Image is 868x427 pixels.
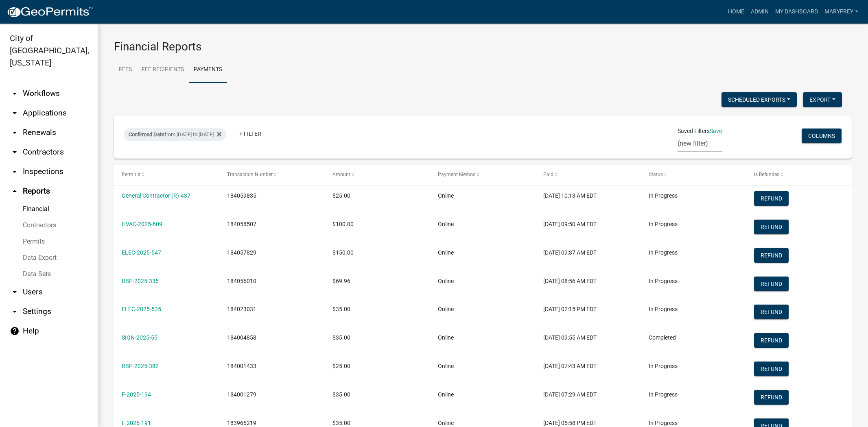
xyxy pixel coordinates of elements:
[332,278,350,284] span: $69.96
[649,334,676,341] span: Completed
[754,366,789,373] wm-modal-confirm: Refund Payment
[649,249,678,256] span: In Progress
[641,165,746,185] datatable-header-cell: Status
[543,172,553,177] span: Paid
[536,165,641,185] datatable-header-cell: Paid
[122,391,151,398] a: F-2025-194
[802,129,842,143] button: Columns
[754,191,789,206] button: Refund
[122,334,157,341] a: SIGN-2025-55
[649,192,678,199] span: In Progress
[754,277,789,291] button: Refund
[722,92,797,107] button: Scheduled Exports
[649,278,678,284] span: In Progress
[754,220,789,234] button: Refund
[821,4,861,20] a: MaryFrey
[227,192,256,199] span: 184059835
[227,249,256,256] span: 184057829
[227,420,256,426] span: 183966219
[10,89,20,98] i: arrow_drop_down
[227,306,256,312] span: 184023031
[332,306,350,312] span: $35.00
[122,221,162,227] a: HVAC-2025-609
[438,278,454,284] span: Online
[754,338,789,344] wm-modal-confirm: Refund Payment
[10,108,20,118] i: arrow_drop_down
[649,363,678,369] span: In Progress
[332,249,354,256] span: $150.00
[754,390,789,405] button: Refund
[649,306,678,312] span: In Progress
[10,167,20,176] i: arrow_drop_down
[122,172,140,177] span: Permit #
[438,391,454,398] span: Online
[227,278,256,284] span: 184056010
[754,305,789,319] button: Refund
[754,333,789,348] button: Refund
[332,334,350,341] span: $35.00
[725,4,748,20] a: Home
[122,278,159,284] a: RBP-2025-335
[227,391,256,398] span: 184001279
[10,147,20,157] i: arrow_drop_down
[114,165,219,185] datatable-header-cell: Permit #
[543,305,633,314] div: [DATE] 02:15 PM EDT
[754,281,789,288] wm-modal-confirm: Refund Payment
[754,309,789,316] wm-modal-confirm: Refund Payment
[543,390,633,399] div: [DATE] 07:29 AM EDT
[332,363,350,369] span: $25.00
[124,128,226,141] div: from [DATE] to [DATE]
[122,249,161,256] a: ELEC-2025-547
[10,307,20,316] i: arrow_drop_down
[649,172,663,177] span: Status
[754,394,789,401] wm-modal-confirm: Refund Payment
[772,4,821,20] a: My Dashboard
[543,248,633,257] div: [DATE] 09:37 AM EDT
[122,306,161,312] a: ELEC-2025-535
[189,57,227,83] a: Payments
[227,221,256,227] span: 184058507
[438,221,454,227] span: Online
[803,92,842,107] button: Export
[543,362,633,371] div: [DATE] 07:43 AM EDT
[10,186,20,196] i: arrow_drop_up
[543,277,633,286] div: [DATE] 08:56 AM EDT
[332,221,354,227] span: $100.00
[332,192,350,199] span: $25.00
[754,248,789,263] button: Refund
[746,165,852,185] datatable-header-cell: Is Refunded
[438,249,454,256] span: Online
[543,191,633,200] div: [DATE] 10:13 AM EDT
[332,420,350,426] span: $35.00
[710,128,722,134] a: Save
[114,57,137,83] a: Fees
[438,334,454,341] span: Online
[227,334,256,341] span: 184004858
[114,40,852,54] h3: Financial Reports
[649,391,678,398] span: In Progress
[543,220,633,229] div: [DATE] 09:50 AM EDT
[10,287,20,297] i: arrow_drop_down
[543,333,633,342] div: [DATE] 09:55 AM EDT
[332,391,350,398] span: $35.00
[438,192,454,199] span: Online
[754,253,789,259] wm-modal-confirm: Refund Payment
[649,221,678,227] span: In Progress
[325,165,430,185] datatable-header-cell: Amount
[754,196,789,203] wm-modal-confirm: Refund Payment
[227,172,273,177] span: Transaction Number
[438,420,454,426] span: Online
[438,363,454,369] span: Online
[438,172,476,177] span: Payment Method
[227,363,256,369] span: 184001433
[754,172,780,177] span: Is Refunded
[219,165,325,185] datatable-header-cell: Transaction Number
[430,165,536,185] datatable-header-cell: Payment Method
[10,326,20,336] i: help
[122,420,151,426] a: F-2025-191
[754,224,789,231] wm-modal-confirm: Refund Payment
[129,131,164,137] span: Confirmed Date
[332,172,350,177] span: Amount
[10,128,20,137] i: arrow_drop_down
[748,4,772,20] a: Admin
